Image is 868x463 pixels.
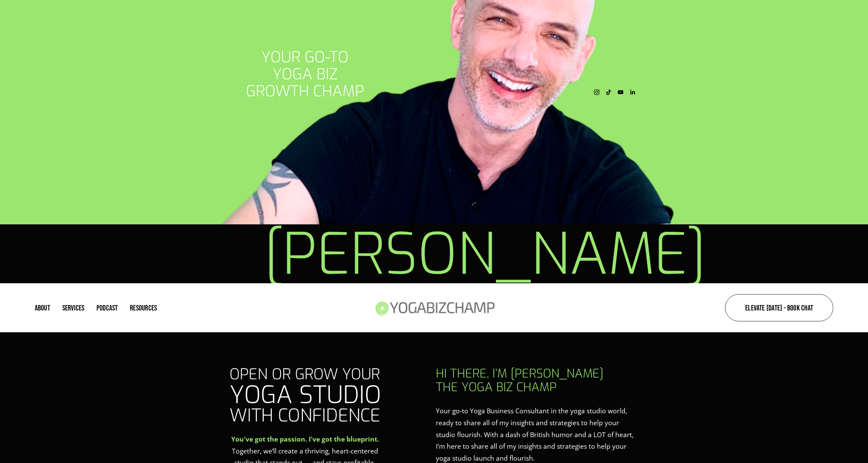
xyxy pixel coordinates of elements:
[130,304,157,312] span: Resources
[35,303,50,313] a: About
[62,303,85,313] a: Services
[230,364,380,384] span: Open or Grow Your
[231,434,379,444] strong: You've got the passion. I've got the blueprint.
[371,292,498,324] img: Yoga Biz Champ
[606,87,612,98] a: TikTok
[230,379,381,411] span: Yoga Studio
[618,87,623,98] a: YouTube
[130,303,157,313] a: folder dropdown
[630,87,635,98] a: LinkedIn
[594,87,600,98] a: Instagram
[725,294,833,321] a: Elevate [DATE] - Book Chat
[97,303,118,313] a: Podcast
[264,217,706,292] span: [PERSON_NAME]
[246,47,364,101] span: your go-to yoga biz Growth champ
[436,367,638,394] h3: hi there, i’m [PERSON_NAME] the yoga biz champ
[230,404,380,427] span: with Confidence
